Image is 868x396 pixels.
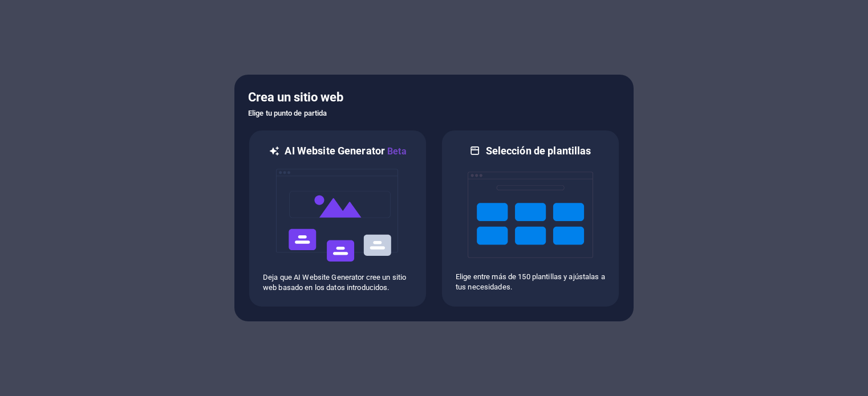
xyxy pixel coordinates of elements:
[248,129,427,308] div: AI Website GeneratorBetaaiDeja que AI Website Generator cree un sitio web basado en los datos int...
[456,272,605,292] p: Elige entre más de 150 plantillas y ajústalas a tus necesidades.
[263,272,412,293] p: Deja que AI Website Generator cree un sitio web basado en los datos introducidos.
[285,144,406,158] h6: AI Website Generator
[248,107,620,120] h6: Elige tu punto de partida
[441,129,620,308] div: Selección de plantillasElige entre más de 150 plantillas y ajústalas a tus necesidades.
[486,144,591,158] h6: Selección de plantillas
[385,146,407,157] span: Beta
[248,88,620,107] h5: Crea un sitio web
[275,158,400,272] img: ai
